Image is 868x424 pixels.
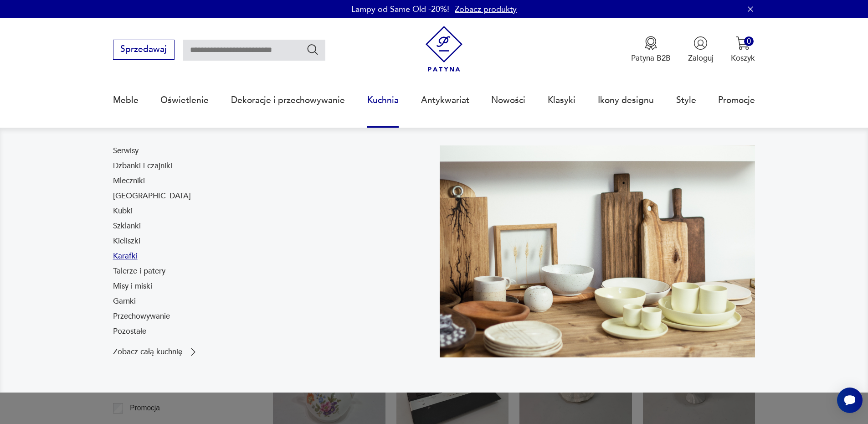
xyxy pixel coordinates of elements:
[367,79,399,121] a: Kuchnia
[731,36,755,63] button: 0Koszyk
[421,26,467,72] img: Patyna - sklep z meblami i dekoracjami vintage
[736,36,750,50] img: Ikona koszyka
[113,191,191,202] a: [GEOGRAPHIC_DATA]
[113,266,165,277] a: Talerze i patery
[491,79,525,121] a: Nowości
[598,79,654,121] a: Ikony designu
[440,145,755,357] img: b2f6bfe4a34d2e674d92badc23dc4074.jpg
[113,348,182,356] p: Zobacz całą kuchnię
[631,36,671,63] button: Patyna B2B
[837,388,863,413] iframe: Smartsupp widget button
[113,206,133,217] a: Kubki
[744,36,754,46] div: 0
[113,40,175,60] button: Sprzedawaj
[231,79,345,121] a: Dekoracje i przechowywanie
[455,4,517,15] a: Zobacz produkty
[113,281,152,292] a: Misy i miski
[631,53,671,63] p: Patyna B2B
[113,311,170,322] a: Przechowywanie
[676,79,696,121] a: Style
[548,79,575,121] a: Klasyki
[351,4,449,15] p: Lampy od Same Old -20%!
[113,296,136,307] a: Garnki
[644,36,658,50] img: Ikona medalu
[113,251,138,262] a: Karafki
[718,79,755,121] a: Promocje
[113,47,175,54] a: Sprzedawaj
[631,36,671,63] a: Ikona medaluPatyna B2B
[113,160,172,171] a: Dzbanki i czajniki
[113,326,146,337] a: Pozostałe
[688,36,714,63] button: Zaloguj
[306,43,319,56] button: Szukaj
[113,176,145,186] a: Mleczniki
[731,53,755,63] p: Koszyk
[113,79,139,121] a: Meble
[113,236,140,247] a: Kieliszki
[688,53,714,63] p: Zaloguj
[113,221,141,232] a: Szklanki
[160,79,209,121] a: Oświetlenie
[421,79,469,121] a: Antykwariat
[113,145,139,156] a: Serwisy
[693,36,708,50] img: Ikonka użytkownika
[113,346,199,357] a: Zobacz całą kuchnię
